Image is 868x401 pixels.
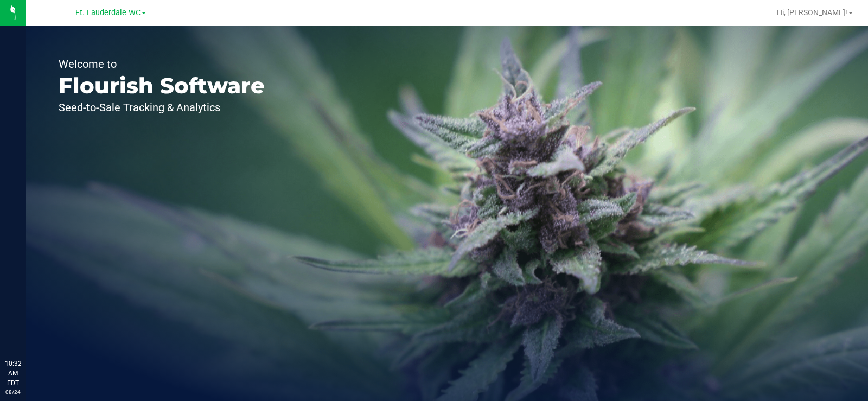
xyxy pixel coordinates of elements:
[75,8,141,17] span: Ft. Lauderdale WC
[59,102,265,113] p: Seed-to-Sale Tracking & Analytics
[59,59,265,69] p: Welcome to
[59,75,265,97] p: Flourish Software
[777,8,847,17] span: Hi, [PERSON_NAME]!
[5,359,21,388] p: 10:32 AM EDT
[5,388,21,396] p: 08/24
